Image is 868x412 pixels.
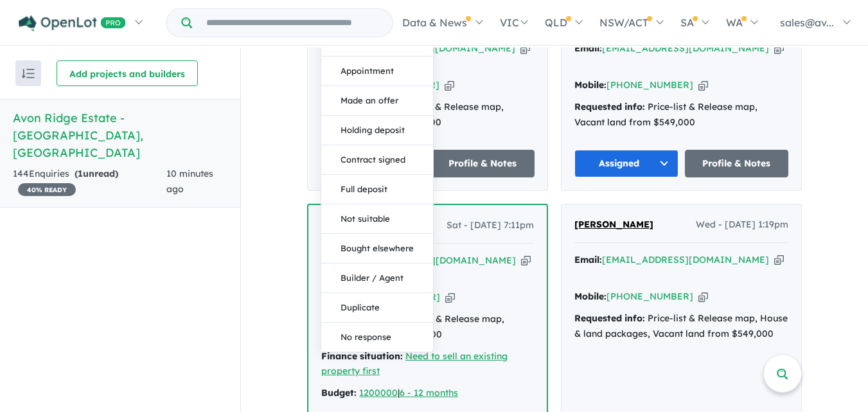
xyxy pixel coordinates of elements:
a: 6 - 12 months [400,387,458,399]
button: Copy [698,290,708,303]
button: Copy [445,291,455,304]
a: [PHONE_NUMBER] [607,291,693,302]
button: Contract signed [321,145,433,175]
button: Copy [520,42,530,55]
button: Builder / Agent [321,264,433,293]
button: Duplicate [321,293,433,323]
button: Assigned [574,150,678,177]
div: 144 Enquir ies [13,166,166,197]
div: Price-list & Release map, House & land packages, Vacant land from $549,000 [574,311,788,342]
a: [PHONE_NUMBER] [607,79,693,91]
div: Price-list & Release map, Vacant land from $549,000 [574,100,788,130]
a: Profile & Notes [685,150,789,177]
strong: Email: [574,42,602,54]
button: Copy [774,253,784,267]
button: Add projects and builders [57,60,198,86]
button: Copy [698,78,708,92]
img: Openlot PRO Logo White [19,15,126,31]
button: Copy [445,78,454,92]
span: 1 [78,168,83,179]
span: Sat - [DATE] 7:11pm [447,218,534,233]
img: sort.svg [22,69,35,78]
span: 40 % READY [18,183,76,196]
button: Full deposit [321,175,433,204]
button: No response [321,323,433,352]
strong: Email: [574,254,602,265]
h5: Avon Ridge Estate - [GEOGRAPHIC_DATA] , [GEOGRAPHIC_DATA] [13,109,227,161]
strong: Mobile: [574,79,607,91]
strong: Requested info: [574,101,645,112]
a: [EMAIL_ADDRESS][DOMAIN_NAME] [602,42,769,54]
input: Try estate name, suburb, builder or developer [195,9,390,37]
a: [PERSON_NAME] [574,217,653,233]
button: Holding deposit [321,116,433,145]
span: 10 minutes ago [166,168,213,195]
strong: Finance situation: [321,350,403,362]
a: 1200000 [359,387,398,399]
button: Copy [774,42,784,55]
a: [EMAIL_ADDRESS][DOMAIN_NAME] [602,254,769,265]
button: Made an offer [321,86,433,116]
strong: Mobile: [574,291,607,302]
div: | [321,386,534,401]
button: Not suitable [321,204,433,234]
strong: ( unread) [75,168,118,179]
a: Profile & Notes [431,150,535,177]
strong: Budget: [321,387,357,399]
button: Copy [521,254,531,267]
span: Wed - [DATE] 1:19pm [696,217,788,233]
strong: Requested info: [574,312,645,324]
span: [PERSON_NAME] [574,219,653,230]
span: sales@av... [780,16,834,29]
button: Bought elsewhere [321,234,433,264]
button: Appointment [321,57,433,86]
